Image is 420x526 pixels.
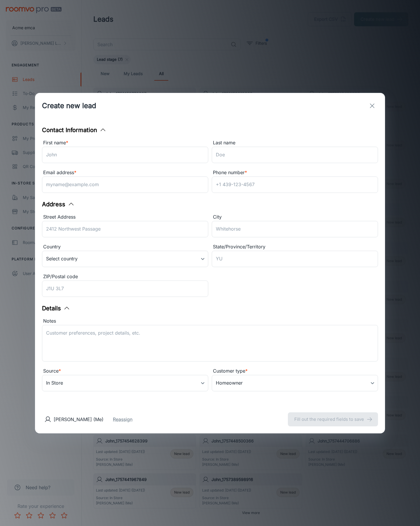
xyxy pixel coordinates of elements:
div: ZIP/Postal code [42,273,208,281]
input: John [42,147,208,163]
div: Phone number [212,169,378,177]
div: In Store [42,375,208,391]
div: Last name [212,139,378,147]
div: Street Address [42,213,208,221]
div: State/Province/Territory [212,243,378,251]
button: Address [42,200,75,209]
div: City [212,213,378,221]
input: Doe [212,147,378,163]
div: Select country [42,251,208,267]
div: Homeowner [212,375,378,391]
input: J1U 3L7 [42,281,208,297]
input: myname@example.com [42,177,208,193]
input: YU [212,251,378,267]
div: Source [42,367,208,375]
button: Details [42,304,70,313]
div: Email address [42,169,208,177]
p: [PERSON_NAME] (Me) [54,416,104,423]
div: First name [42,139,208,147]
input: +1 439-123-4567 [212,177,378,193]
div: Customer type [212,367,378,375]
button: Contact Information [42,126,106,134]
button: exit [366,100,378,112]
button: Reassign [113,416,132,423]
input: 2412 Northwest Passage [42,221,208,237]
h1: Create new lead [42,101,96,111]
div: Notes [42,317,378,325]
div: Country [42,243,208,251]
input: Whitehorse [212,221,378,237]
